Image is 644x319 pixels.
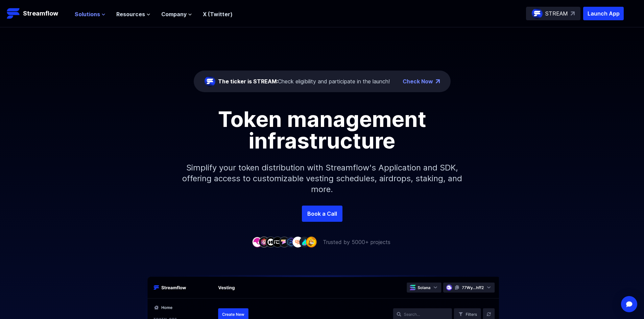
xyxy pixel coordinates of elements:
img: company-6 [286,237,296,247]
img: company-3 [265,237,276,247]
p: Simplify your token distribution with Streamflow's Application and SDK, offering access to custom... [177,152,468,206]
button: Company [161,10,192,18]
img: company-5 [279,237,290,247]
span: Resources [116,10,145,18]
button: Solutions [75,10,105,18]
button: Launch App [583,7,624,20]
a: Book a Call [302,206,342,222]
p: STREAM [545,9,568,18]
span: The ticker is STREAM: [218,78,278,85]
img: company-8 [299,237,310,247]
span: Solutions [75,10,100,18]
div: Check eligibility and participate in the launch! [218,77,390,85]
img: company-2 [259,237,269,247]
p: Streamflow [23,9,58,18]
img: top-right-arrow.svg [571,11,575,16]
img: streamflow-logo-circle.png [532,8,543,19]
a: STREAM [526,7,580,20]
img: company-1 [252,237,263,247]
button: Resources [116,10,150,18]
img: company-9 [306,237,317,247]
div: Open Intercom Messenger [621,296,637,312]
h1: Token management infrastructure [170,108,474,152]
img: top-right-arrow.png [436,79,440,83]
img: Streamflow Logo [7,7,20,20]
img: streamflow-logo-circle.png [205,76,215,87]
span: Company [161,10,187,18]
p: Trusted by 5000+ projects [323,238,390,246]
a: Check Now [403,77,433,85]
img: company-4 [272,237,283,247]
img: company-7 [292,237,303,247]
a: Streamflow [7,7,68,20]
a: X (Twitter) [203,11,233,18]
